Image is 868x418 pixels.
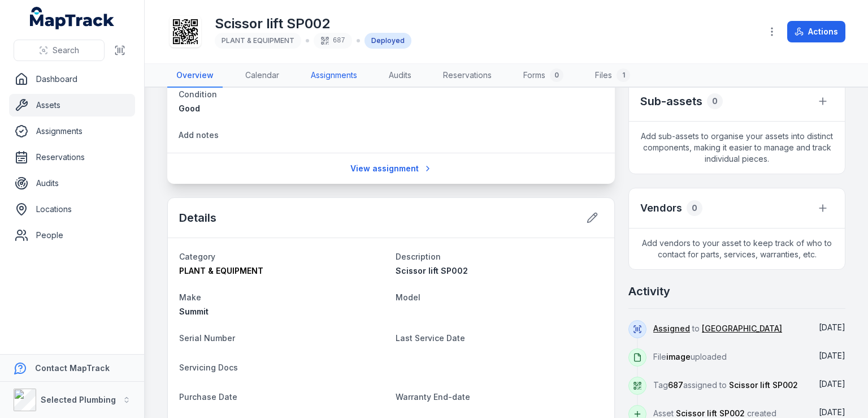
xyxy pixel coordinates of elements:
[179,363,238,372] span: Servicing Docs
[628,283,670,299] h2: Activity
[687,200,702,216] div: 0
[302,64,366,88] a: Assignments
[179,104,200,113] span: Good
[666,352,691,361] span: image
[364,33,411,49] div: Deployed
[702,323,782,334] a: [GEOGRAPHIC_DATA]
[9,94,135,117] a: Assets
[729,380,798,390] span: Scissor lift SP002
[396,266,468,275] span: Scissor lift SP002
[236,64,288,88] a: Calendar
[9,68,135,91] a: Dashboard
[14,40,105,61] button: Search
[629,122,845,174] span: Add sub-assets to organise your assets into distinct components, making it easier to manage and t...
[707,93,723,109] div: 0
[396,252,441,261] span: Description
[819,322,845,332] time: 5/12/2025, 8:41:54 AM
[53,45,79,56] span: Search
[179,292,201,302] span: Make
[640,93,702,109] h2: Sub-assets
[380,64,420,88] a: Audits
[41,395,116,404] strong: Selected Plumbing
[396,392,470,402] span: Warranty End-date
[179,266,263,275] span: PLANT & EQUIPMENT
[9,224,135,247] a: People
[396,333,465,343] span: Last Service Date
[819,351,845,360] time: 5/12/2025, 8:41:48 AM
[179,333,235,343] span: Serial Number
[167,64,223,88] a: Overview
[343,158,440,179] a: View assignment
[629,229,845,269] span: Add vendors to your asset to keep track of who to contact for parts, services, warranties, etc.
[9,146,135,169] a: Reservations
[653,380,798,390] span: Tag assigned to
[653,324,782,333] span: to
[215,15,411,33] h1: Scissor lift SP002
[179,307,209,316] span: Summit
[819,379,845,389] span: [DATE]
[787,21,845,42] button: Actions
[9,172,135,195] a: Audits
[9,198,135,221] a: Locations
[179,130,219,140] span: Add notes
[434,64,501,88] a: Reservations
[653,408,776,418] span: Asset created
[179,392,237,402] span: Purchase Date
[314,33,352,49] div: 687
[653,323,690,334] a: Assigned
[819,379,845,389] time: 5/12/2025, 8:41:34 AM
[819,322,845,332] span: [DATE]
[9,120,135,143] a: Assignments
[617,68,630,82] div: 1
[640,200,682,216] h3: Vendors
[586,64,639,88] a: Files1
[514,64,572,88] a: Forms0
[819,407,845,417] span: [DATE]
[550,68,563,82] div: 0
[653,352,727,361] span: File uploaded
[222,36,294,45] span: PLANT & EQUIPMENT
[819,407,845,417] time: 5/12/2025, 8:41:34 AM
[30,7,115,29] a: MapTrack
[668,380,683,390] span: 687
[819,351,845,360] span: [DATE]
[396,292,420,302] span: Model
[179,252,215,261] span: Category
[35,363,110,373] strong: Contact MapTrack
[179,89,217,99] span: Condition
[676,408,745,418] span: Scissor lift SP002
[179,210,216,226] h2: Details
